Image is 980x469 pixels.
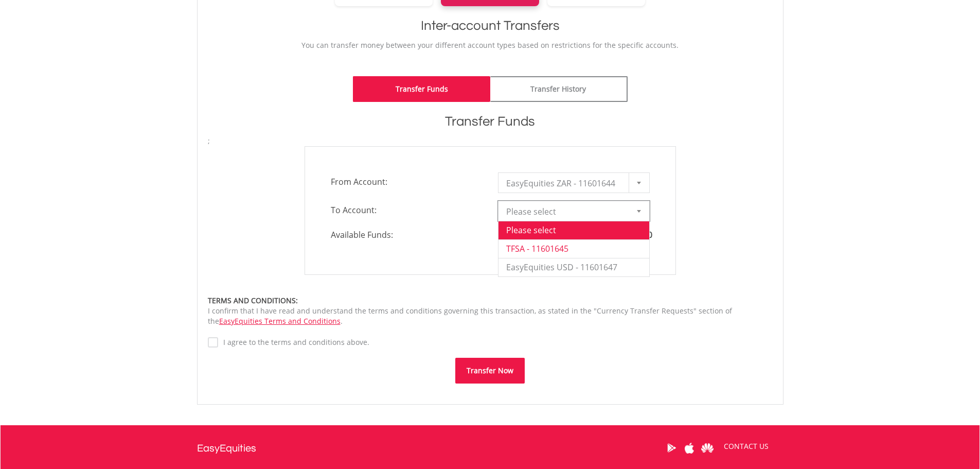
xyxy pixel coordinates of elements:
li: TFSA - 11601645 [498,239,649,258]
span: To Account: [323,201,490,219]
a: Google Play [663,432,681,464]
label: I agree to the terms and conditions above. [218,337,369,348]
a: Transfer History [490,76,628,102]
a: Apple [681,432,699,464]
a: Transfer Funds [353,76,490,102]
h1: Inter-account Transfers [208,16,773,35]
a: Huawei [699,432,717,464]
a: CONTACT US [717,432,776,461]
a: EasyEquities Terms and Conditions [219,316,341,326]
h1: Transfer Funds [208,112,773,131]
button: Transfer Now [455,358,525,384]
li: Please select [498,221,649,239]
form: ; [208,136,773,384]
span: From Account: [323,172,490,191]
span: Available Funds: [323,229,490,241]
li: EasyEquities USD - 11601647 [498,258,649,276]
span: EasyEquities ZAR - 11601644 [506,173,626,194]
div: TERMS AND CONDITIONS: [208,296,773,306]
span: Please select [506,201,626,222]
div: I confirm that I have read and understand the terms and conditions governing this transaction, as... [208,296,773,326]
p: You can transfer money between your different account types based on restrictions for the specifi... [208,40,773,50]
